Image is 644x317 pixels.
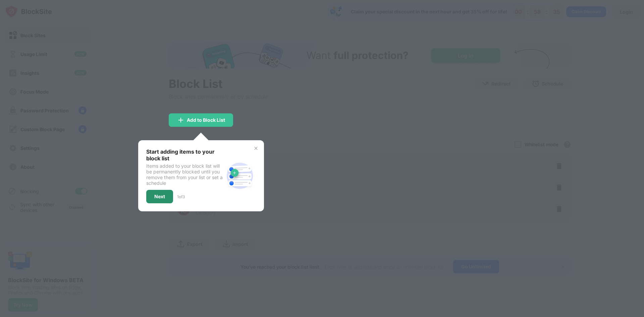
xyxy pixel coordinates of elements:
img: block-site.svg [224,160,256,192]
div: Add to Block List [187,117,225,123]
div: Next [154,194,165,199]
img: x-button.svg [253,146,259,151]
div: Items added to your block list will be permanently blocked until you remove them from your list o... [146,163,224,186]
div: Start adding items to your block list [146,148,224,162]
div: 1 of 3 [177,194,185,199]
